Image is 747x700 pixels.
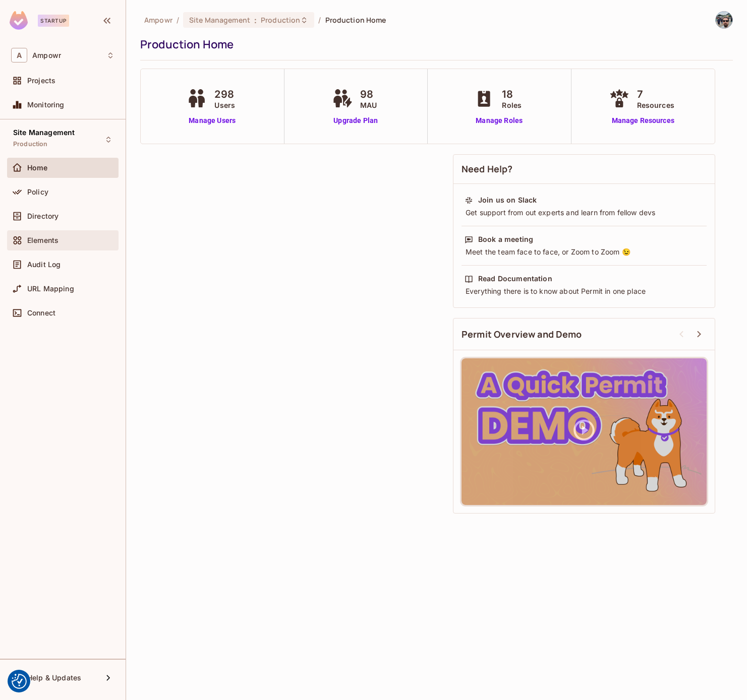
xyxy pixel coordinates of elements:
img: Diego Martins [716,12,732,28]
span: Production [13,140,48,148]
span: A [11,48,27,62]
span: Workspace: Ampowr [32,51,61,59]
div: Book a meeting [478,234,533,244]
span: Help & Updates [27,674,81,682]
span: Projects [27,77,55,85]
span: 7 [637,87,674,102]
span: Roles [502,100,522,110]
span: URL Mapping [27,285,74,293]
div: Everything there is to know about Permit in one place [465,286,704,296]
div: Meet the team face to face, or Zoom to Zoom 😉 [465,247,704,257]
span: Elements [27,236,59,244]
span: Directory [27,212,59,220]
img: SReyMgAAAABJRU5ErkJggg== [10,11,28,30]
div: Startup [38,15,69,27]
span: Production [261,15,300,25]
span: Production Home [325,15,386,25]
div: Join us on Slack [478,195,537,205]
span: Site Management [189,15,250,25]
span: 298 [214,87,235,102]
div: Read Documentation [478,274,552,284]
span: MAU [360,100,377,110]
a: Manage Roles [472,115,527,126]
span: Monitoring [27,101,65,109]
li: / [318,15,321,25]
span: Connect [27,309,55,317]
span: Policy [27,188,48,196]
span: Home [27,164,48,172]
span: Users [214,100,235,110]
div: Get support from out experts and learn from fellow devs [465,208,704,218]
span: Site Management [13,129,75,137]
span: Resources [637,100,674,110]
span: : [254,16,257,24]
a: Manage Users [184,115,240,126]
button: Consent Preferences [12,674,27,689]
a: Upgrade Plan [330,115,382,126]
a: Manage Resources [607,115,679,126]
img: Revisit consent button [12,674,27,689]
span: 98 [360,87,377,102]
li: / [177,15,179,25]
span: the active workspace [144,15,173,25]
span: Permit Overview and Demo [462,328,582,341]
span: Audit Log [27,261,61,269]
div: Production Home [140,37,728,52]
span: Need Help? [462,163,513,175]
span: 18 [502,87,522,102]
